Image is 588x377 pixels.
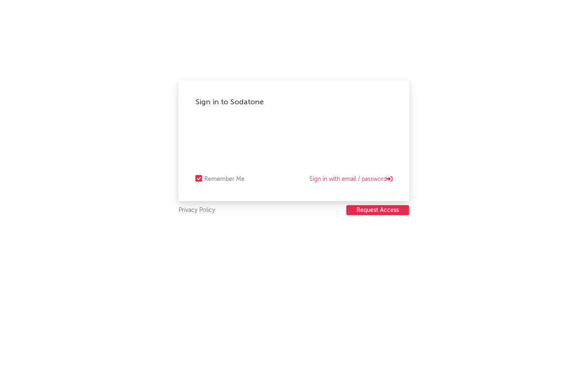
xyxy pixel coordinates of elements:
[179,205,215,216] a: Privacy Policy
[346,205,409,216] a: Request Access
[195,97,393,107] div: Sign in to Sodatone
[204,174,245,184] div: Remember Me
[310,174,393,184] a: Sign in with email / password
[346,205,409,215] button: Request Access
